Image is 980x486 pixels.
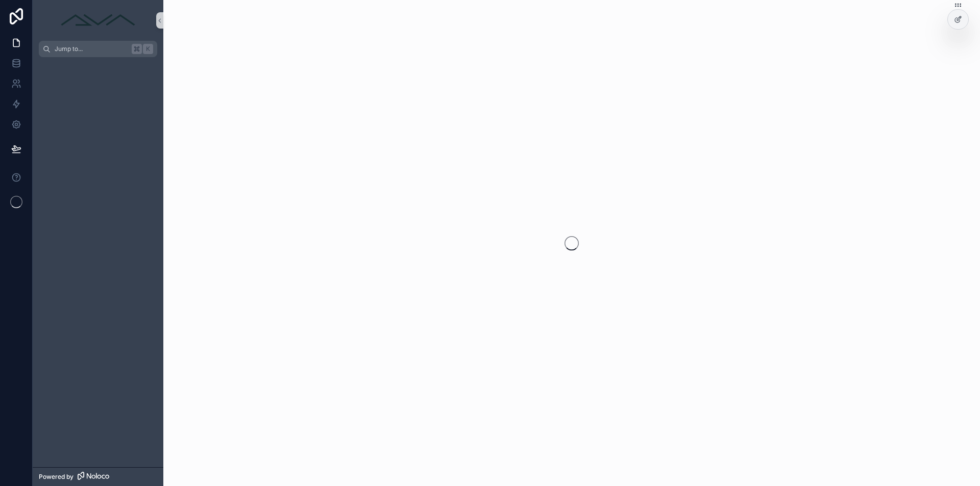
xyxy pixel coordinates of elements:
span: K [144,45,152,53]
button: Jump to...K [39,41,157,57]
span: Powered by [39,473,73,481]
span: Jump to... [55,45,128,53]
a: Powered by [33,467,163,486]
div: scrollable content [33,57,163,75]
img: App logo [57,12,139,29]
